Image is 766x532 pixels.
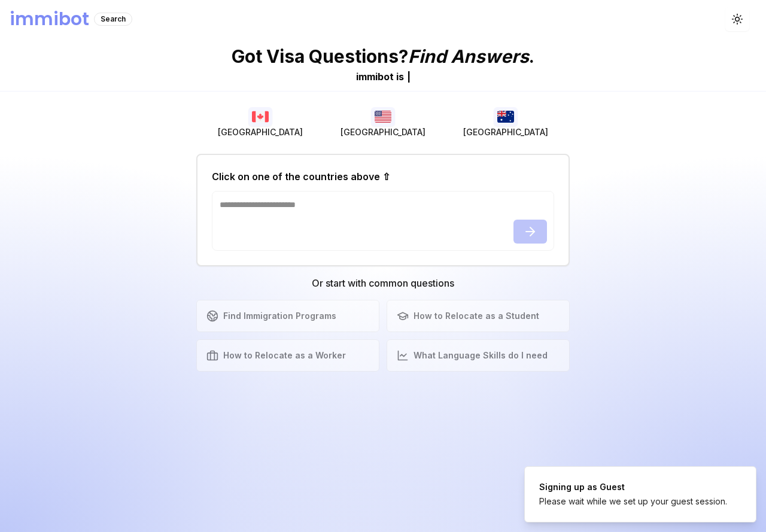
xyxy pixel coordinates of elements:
div: Signing up as Guest [539,481,727,493]
div: Please wait while we set up your guest session. [539,495,727,507]
span: [GEOGRAPHIC_DATA] [463,126,548,138]
h3: Or start with common questions [196,276,570,290]
h1: immibot [10,8,89,30]
p: Got Visa Questions? . [232,45,534,67]
img: USA flag [371,107,395,126]
span: [GEOGRAPHIC_DATA] [341,126,425,138]
span: [GEOGRAPHIC_DATA] [218,126,303,138]
div: immibot is [356,69,404,84]
span: Find Answers [408,45,529,67]
div: Search [94,13,132,26]
img: Australia flag [494,107,518,126]
span: | [407,71,411,83]
h2: Click on one of the countries above ⇧ [212,169,390,184]
img: Canada flag [248,107,272,126]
